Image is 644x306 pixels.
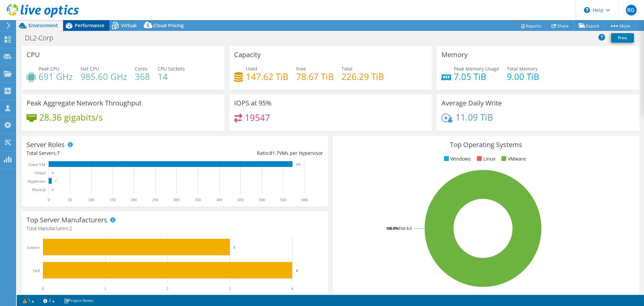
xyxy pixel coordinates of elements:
[121,22,137,29] span: Virtual
[259,198,265,202] text: 500
[59,296,98,305] a: Project Notes
[158,73,185,80] h4: 14
[246,65,257,72] span: Used
[195,198,201,202] text: 350
[341,73,384,80] h4: 226.29 TiB
[441,99,502,107] h3: Average Daily Write
[584,7,590,13] svg: \n
[52,188,54,191] text: 0
[52,171,54,175] text: 0
[302,198,308,202] text: 600
[57,150,60,156] span: 7
[26,99,142,107] h3: Peak Aggregate Network Throughput
[29,22,58,29] span: Environment
[158,65,185,72] span: CPU Sockets
[27,245,40,250] text: Lenovo
[68,198,72,202] text: 50
[18,296,39,305] a: 1
[442,155,471,163] li: Windows
[280,198,286,202] text: 550
[454,65,499,72] span: Peak Memory Usage
[166,286,168,291] text: 2
[229,286,231,291] text: 3
[507,65,538,72] span: Total Memory
[26,225,323,232] h4: Total Manufacturers:
[475,155,495,163] li: Linux
[29,162,45,167] text: Guest VM
[216,198,222,202] text: 400
[246,73,288,80] h4: 147.62 TiB
[173,198,179,202] text: 300
[296,65,306,72] span: Free
[153,22,184,29] span: Cloud Pricing
[291,286,293,291] text: 4
[233,245,235,249] text: 3
[270,150,279,156] span: 81.7
[237,198,244,202] text: 450
[39,296,59,305] a: 2
[455,114,493,121] h4: 11.09 TiB
[48,198,50,202] text: 0
[296,268,298,272] text: 4
[35,171,46,175] text: Virtual
[26,51,40,58] h3: CPU
[26,149,175,157] div: Total Servers:
[80,65,99,72] span: Net CPU
[441,51,468,58] h3: Memory
[454,73,499,80] h4: 7.05 TiB
[80,73,127,80] h4: 985.60 GHz
[386,226,398,231] tspan: 100.0%
[515,20,547,31] a: Reports
[26,216,107,224] h3: Top Server Manufacturers
[32,187,46,192] text: Physical
[69,225,72,231] span: 2
[338,141,634,148] h3: Top Operating Systems
[175,149,323,157] div: Ratio: VMs per Hypervisor
[28,179,46,184] text: Hypervisor
[604,20,636,31] a: More
[507,73,539,80] h4: 9.00 TiB
[104,286,106,291] text: 1
[234,51,261,58] h3: Capacity
[88,198,94,202] text: 100
[39,65,59,72] span: Peak CPU
[135,73,150,80] h4: 368
[33,268,40,273] text: Dell
[131,198,137,202] text: 200
[22,34,64,42] h1: DL2-Corp
[626,5,637,15] span: RG
[546,20,574,31] a: Share
[55,180,57,183] text: 7
[152,198,158,202] text: 250
[39,114,103,121] h4: 28.36 gigabits/s
[110,198,116,202] text: 150
[574,20,605,31] a: Export
[234,99,272,107] h3: IOPS at 95%
[296,163,301,166] text: 572
[26,141,65,148] h3: Server Roles
[500,155,526,163] li: VMware
[135,65,148,72] span: Cores
[296,73,334,80] h4: 78.67 TiB
[42,286,44,291] text: 0
[75,22,104,29] span: Performance
[398,226,412,231] tspan: ESXi 8.0
[39,73,73,80] h4: 691 GHz
[245,114,270,121] h4: 19547
[611,33,634,43] a: Print
[341,65,353,72] span: Total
